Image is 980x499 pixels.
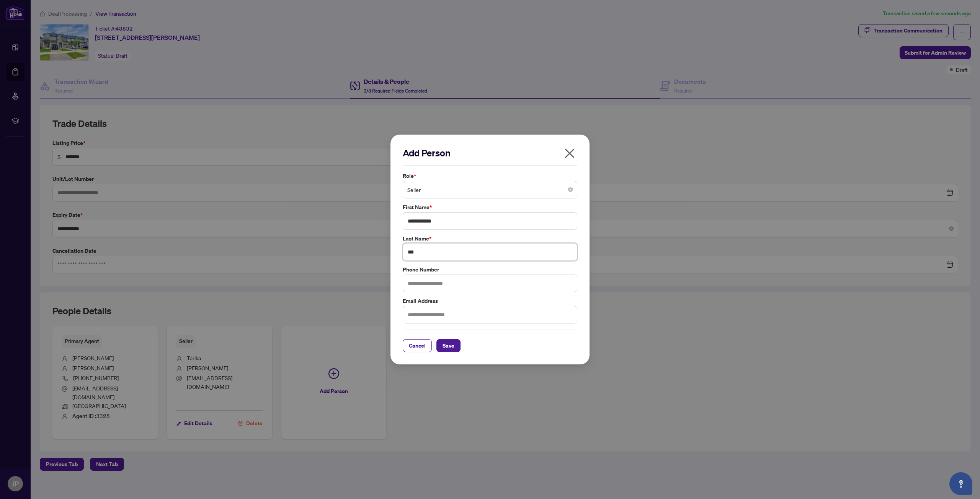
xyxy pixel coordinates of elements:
span: close [563,147,576,159]
label: Phone Number [403,265,577,274]
button: Cancel [403,339,432,352]
span: Save [443,340,454,352]
label: Role [403,172,577,180]
label: Email Address [403,297,577,305]
button: Open asap [949,472,972,495]
span: Seller [407,182,573,197]
h2: Add Person [403,147,577,159]
button: Save [436,339,461,352]
label: First Name [403,203,577,211]
label: Last Name [403,234,577,243]
span: close-circle [568,187,573,192]
span: Cancel [409,340,426,352]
